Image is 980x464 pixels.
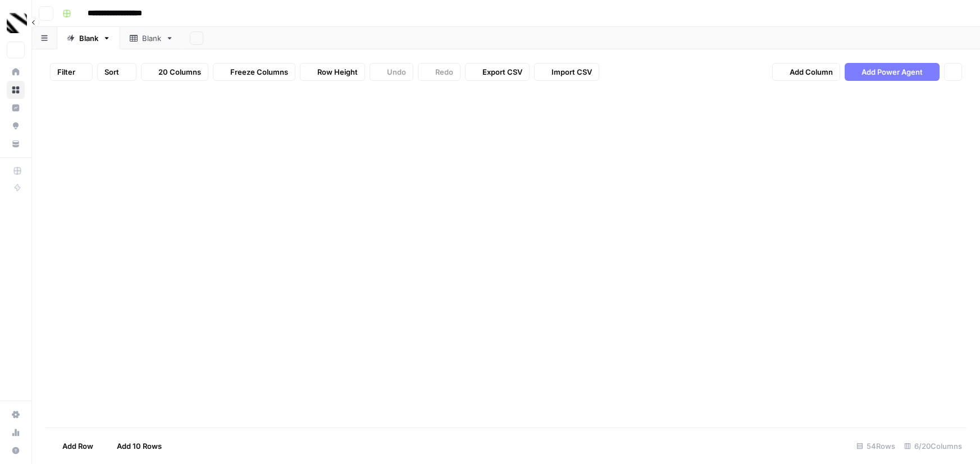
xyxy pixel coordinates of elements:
[7,13,27,33] img: Canyon Logo
[100,437,168,455] button: Add 10 Rows
[7,117,25,135] a: Opportunities
[387,66,406,78] span: Undo
[852,437,900,455] div: 54 Rows
[142,33,161,44] div: Blank
[551,66,592,78] span: Import CSV
[97,63,136,81] button: Sort
[534,63,599,81] button: Import CSV
[418,63,461,81] button: Redo
[482,66,522,78] span: Export CSV
[900,437,967,455] div: 6/20 Columns
[57,27,120,49] a: Blank
[7,135,25,153] a: Your Data
[7,9,25,37] button: Workspace: Canyon
[300,63,365,81] button: Row Height
[50,63,93,81] button: Filter
[120,27,183,49] a: Blank
[57,66,75,78] span: Filter
[117,440,162,452] span: Add 10 Rows
[158,66,201,78] span: 20 Columns
[7,99,25,117] a: Insights
[317,66,358,78] span: Row Height
[7,63,25,81] a: Home
[862,66,923,78] span: Add Power Agent
[45,437,100,455] button: Add Row
[230,66,288,78] span: Freeze Columns
[104,66,119,78] span: Sort
[7,406,25,424] a: Settings
[7,442,25,460] button: Help + Support
[465,63,530,81] button: Export CSV
[7,424,25,442] a: Usage
[141,63,208,81] button: 20 Columns
[370,63,413,81] button: Undo
[790,66,833,78] span: Add Column
[62,440,93,452] span: Add Row
[772,63,840,81] button: Add Column
[435,66,453,78] span: Redo
[213,63,295,81] button: Freeze Columns
[79,33,98,44] div: Blank
[7,81,25,99] a: Browse
[845,63,940,81] button: Add Power Agent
